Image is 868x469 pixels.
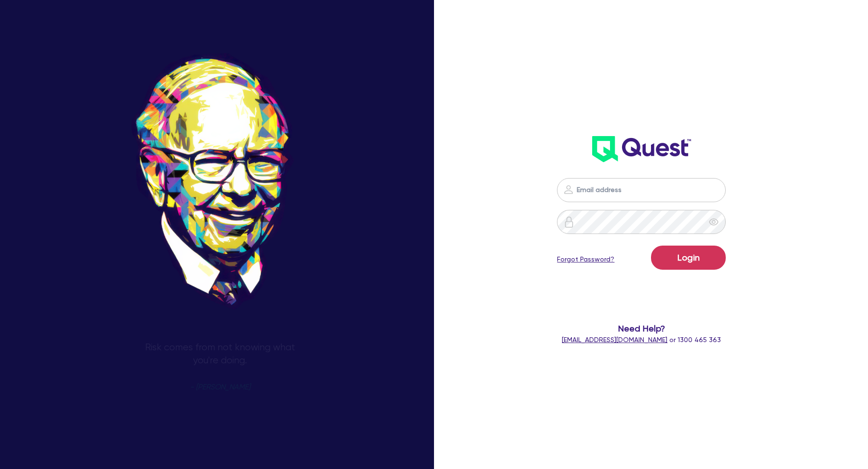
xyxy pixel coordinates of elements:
[563,184,574,195] img: icon-password
[190,384,250,391] span: - [PERSON_NAME]
[651,246,726,270] button: Login
[592,136,691,162] img: wH2k97JdezQIQAAAABJRU5ErkJggg==
[526,322,757,335] span: Need Help?
[557,178,726,202] input: Email address
[557,254,614,264] a: Forgot Password?
[709,217,719,227] span: eye
[562,336,667,344] a: [EMAIL_ADDRESS][DOMAIN_NAME]
[563,216,575,228] img: icon-password
[562,336,721,344] span: or 1300 465 363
